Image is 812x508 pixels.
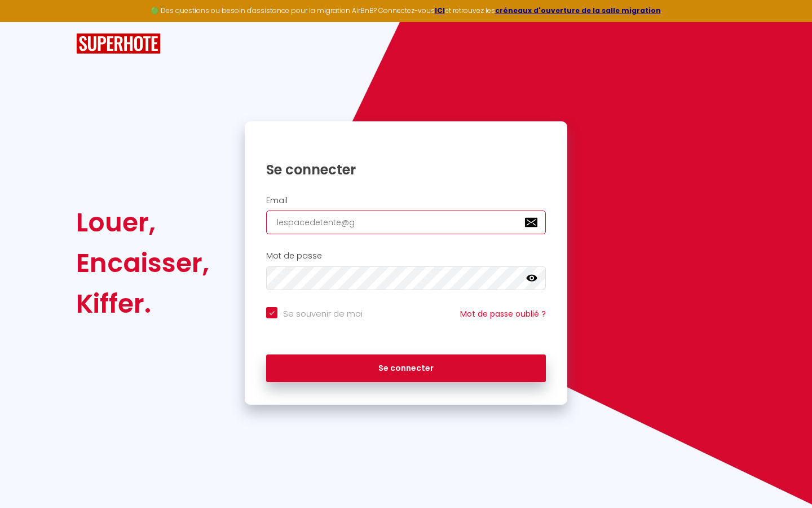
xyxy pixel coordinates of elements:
[76,202,209,243] div: Louer,
[76,33,161,54] img: SuperHote logo
[266,251,546,261] h2: Mot de passe
[76,243,209,283] div: Encaisser,
[266,211,546,234] input: Ton Email
[266,161,546,178] h1: Se connecter
[495,6,661,15] a: créneaux d'ouverture de la salle migration
[435,6,445,15] a: ICI
[266,354,546,383] button: Se connecter
[266,196,546,205] h2: Email
[76,283,209,324] div: Kiffer.
[9,5,43,38] button: Ouvrir le widget de chat LiveChat
[460,308,546,319] a: Mot de passe oublié ?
